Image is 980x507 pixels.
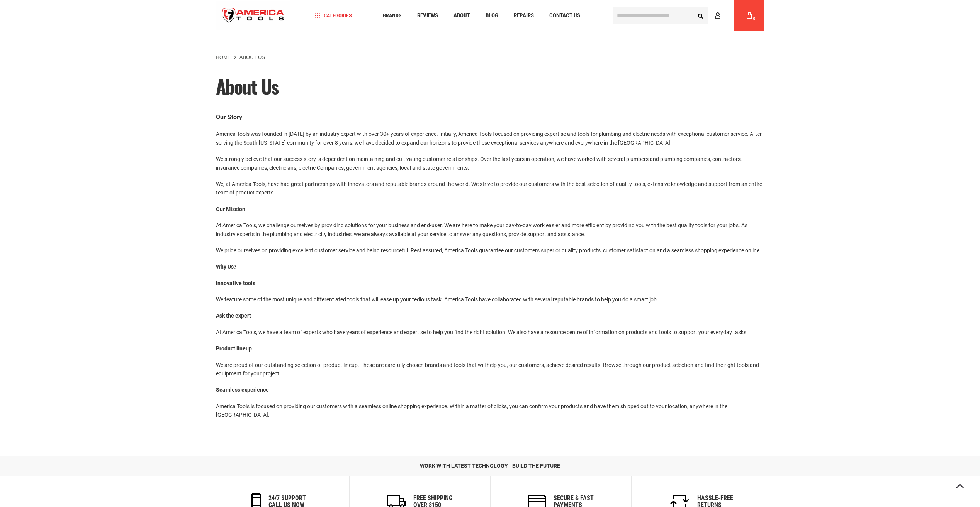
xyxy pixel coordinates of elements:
[216,112,764,122] p: Our Story
[216,155,764,172] p: We strongly believe that our success story is dependent on maintaining and cultivating customer r...
[216,1,291,30] img: America Tools
[216,311,764,320] p: Ask the expert
[216,221,764,238] p: At America Tools, we challenge ourselves by providing solutions for your business and end-user. W...
[239,54,265,60] strong: About Us
[693,8,708,23] button: Search
[216,385,764,394] p: Seamless experience
[216,262,764,271] p: Why Us?
[510,10,537,21] a: Repairs
[216,246,764,255] p: We pride ourselves on providing excellent customer service and being resourceful. Rest assured, A...
[216,328,764,336] p: At America Tools, we have a team of experts who have years of experience and expertise to help yo...
[216,205,764,213] p: Our Mission
[514,13,534,19] span: Repairs
[216,344,764,353] p: Product lineup
[486,13,498,19] span: Blog
[216,54,231,61] a: Home
[311,10,355,21] a: Categories
[379,10,405,21] a: Brands
[453,13,470,19] span: About
[216,361,764,378] p: We are proud of our outstanding selection of product lineup. These are carefully chosen brands an...
[753,17,756,21] span: 0
[482,10,502,21] a: Blog
[216,279,764,287] p: Innovative tools
[549,13,580,19] span: Contact Us
[216,402,764,419] p: America Tools is focused on providing our customers with a seamless online shopping experience. W...
[216,180,764,197] p: We, at America Tools, have had great partnerships with innovators and reputable brands around the...
[450,10,474,21] a: About
[216,73,279,100] span: About Us
[216,295,764,304] p: We feature some of the most unique and differentiated tools that will ease up your tedious task. ...
[417,13,438,19] span: Reviews
[216,130,764,147] p: America Tools was founded in [DATE] by an industry expert with over 30+ years of experience. Init...
[546,10,584,21] a: Contact Us
[315,13,352,18] span: Categories
[383,13,402,18] span: Brands
[216,1,291,30] a: store logo
[414,10,442,21] a: Reviews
